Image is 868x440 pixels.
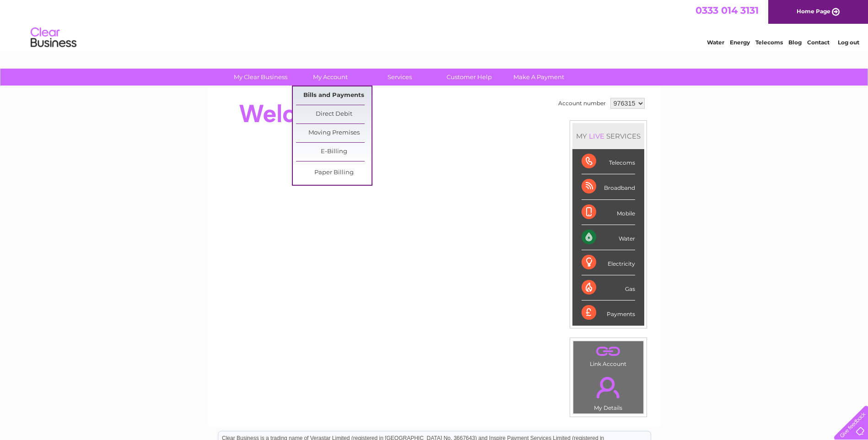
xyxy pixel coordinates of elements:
[30,24,77,52] img: logo.png
[296,105,372,123] a: Direct Debit
[501,69,577,86] a: Make A Payment
[223,69,298,86] a: My Clear Business
[576,371,641,403] a: .
[556,96,608,111] td: Account number
[572,123,644,149] div: MY SERVICES
[695,5,759,16] a: 0333 014 3131
[582,174,635,199] div: Broadband
[582,250,635,275] div: Electricity
[573,369,644,414] td: My Details
[730,39,750,46] a: Energy
[292,69,368,86] a: My Account
[296,86,372,105] a: Bills and Payments
[582,200,635,225] div: Mobile
[755,39,783,46] a: Telecoms
[838,39,859,46] a: Log out
[362,69,437,86] a: Services
[788,39,802,46] a: Blog
[707,39,724,46] a: Water
[296,124,372,142] a: Moving Premises
[582,275,635,300] div: Gas
[576,343,641,360] a: .
[582,300,635,325] div: Payments
[582,149,635,174] div: Telecoms
[431,69,507,86] a: Customer Help
[296,164,372,182] a: Paper Billing
[587,132,606,140] div: LIVE
[218,5,651,44] div: Clear Business is a trading name of Verastar Limited (registered in [GEOGRAPHIC_DATA] No. 3667643...
[573,341,644,370] td: Link Account
[582,225,635,250] div: Water
[296,143,372,161] a: E-Billing
[807,39,830,46] a: Contact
